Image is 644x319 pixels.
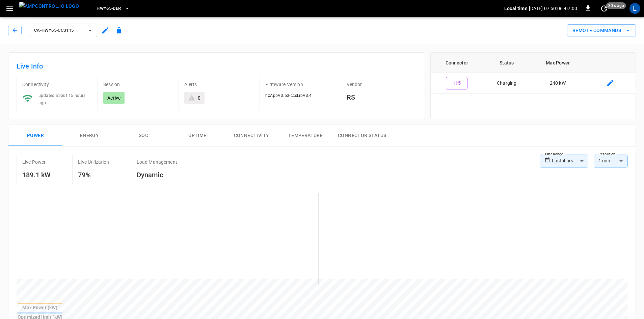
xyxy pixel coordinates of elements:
[531,73,585,94] td: 240 kW
[198,95,200,101] div: 0
[629,3,640,14] div: profile-icon
[606,2,626,9] span: 30 s ago
[107,95,120,101] p: Active
[446,77,467,89] button: 115
[347,92,417,103] h6: RS
[22,81,92,88] p: Connectivity
[17,61,417,72] h6: Live Info
[544,152,563,157] label: Time Range
[278,125,332,147] button: Temperature
[78,159,109,165] p: Live Utilization
[38,93,86,105] span: updated about 15 hours ago
[552,155,588,167] div: Last 4 hrs
[483,73,531,94] td: Charging
[137,169,177,180] h6: Dynamic
[347,81,417,88] p: Vendor
[22,169,51,180] h6: 189.1 kW
[184,81,254,88] p: Alerts
[22,159,46,165] p: Live Power
[19,2,79,10] img: ampcontrol.io logo
[599,3,610,14] button: set refresh interval
[265,81,335,88] p: Firmware Version
[137,159,177,165] p: Load Management
[30,24,97,37] button: ca-hwy65-ccs115
[62,125,116,147] button: Energy
[265,93,312,98] span: hxAppV3.53-ccsLibV3.4
[483,53,531,73] th: Status
[332,125,392,147] button: Connector Status
[103,81,173,88] p: Session
[504,5,528,12] p: Local time
[224,125,278,147] button: Connectivity
[594,155,627,167] div: 1 min
[598,152,615,157] label: Resolution
[34,27,84,34] span: ca-hwy65-ccs115
[567,24,636,37] div: remote commands options
[529,5,577,12] p: [DATE] 07:50:06 -07:00
[170,125,224,147] button: Uptime
[431,53,483,73] th: Connector
[531,53,585,73] th: Max Power
[567,24,636,37] button: Remote Commands
[116,125,170,147] button: SOC
[78,169,109,180] h6: 79%
[94,2,132,15] button: HWY65-DER
[97,5,121,12] span: HWY65-DER
[431,53,636,94] table: connector table
[8,125,62,147] button: Power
